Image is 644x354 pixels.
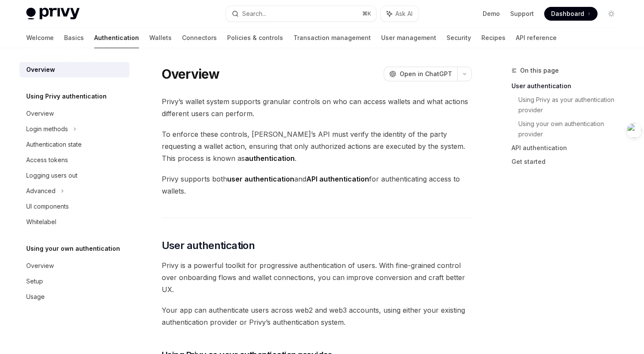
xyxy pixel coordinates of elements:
[26,292,45,302] div: Usage
[226,6,376,22] button: Search...⌘K
[19,274,129,289] a: Setup
[94,28,139,48] a: Authentication
[306,175,369,183] strong: API authentication
[26,261,54,271] div: Overview
[162,66,220,82] h1: Overview
[162,128,472,164] span: To enforce these controls, [PERSON_NAME]’s API must verify the identity of the party requesting a...
[149,28,172,48] a: Wallets
[520,65,559,76] span: On this page
[162,95,472,120] span: Privy’s wallet system supports granular controls on who can access wallets and what actions diffe...
[518,93,625,117] a: Using Privy as your authentication provider
[26,28,54,48] a: Welcome
[19,152,129,168] a: Access tokens
[26,124,68,134] div: Login methods
[395,9,413,18] span: Ask AI
[26,276,43,286] div: Setup
[26,170,77,181] div: Logging users out
[293,28,371,48] a: Transaction management
[19,168,129,183] a: Logging users out
[19,199,129,214] a: UI components
[512,155,625,169] a: Get started
[245,154,295,163] strong: authentication
[26,186,55,196] div: Advanced
[381,6,419,22] button: Ask AI
[26,155,68,165] div: Access tokens
[162,259,472,296] span: Privy is a powerful toolkit for progressive authentication of users. With fine-grained control ov...
[19,289,129,305] a: Usage
[19,62,129,77] a: Overview
[362,10,371,17] span: ⌘ K
[384,67,457,81] button: Open in ChatGPT
[26,201,69,212] div: UI components
[64,28,84,48] a: Basics
[19,137,129,152] a: Authentication state
[512,79,625,93] a: User authentication
[227,175,294,183] strong: user authentication
[19,214,129,230] a: Whitelabel
[481,28,505,48] a: Recipes
[26,65,55,75] div: Overview
[162,239,255,252] span: User authentication
[447,28,471,48] a: Security
[512,141,625,155] a: API authentication
[26,243,120,254] h5: Using your own authentication
[26,139,82,150] div: Authentication state
[483,9,500,18] a: Demo
[19,106,129,121] a: Overview
[26,217,56,227] div: Whitelabel
[19,258,129,274] a: Overview
[242,9,266,19] div: Search...
[551,9,584,18] span: Dashboard
[227,28,283,48] a: Policies & controls
[26,91,107,102] h5: Using Privy authentication
[26,108,54,119] div: Overview
[604,7,618,21] button: Toggle dark mode
[510,9,534,18] a: Support
[162,173,472,197] span: Privy supports both and for authenticating access to wallets.
[544,7,598,21] a: Dashboard
[400,70,452,78] span: Open in ChatGPT
[182,28,217,48] a: Connectors
[516,28,557,48] a: API reference
[381,28,436,48] a: User management
[162,304,472,328] span: Your app can authenticate users across web2 and web3 accounts, using either your existing authent...
[26,8,80,20] img: light logo
[518,117,625,141] a: Using your own authentication provider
